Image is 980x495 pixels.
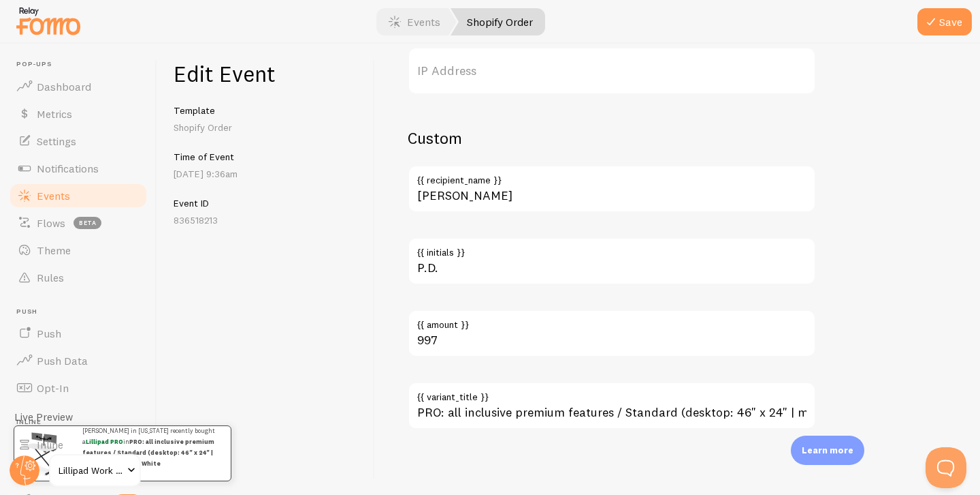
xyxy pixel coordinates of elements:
[37,189,70,202] span: Events
[37,107,72,121] span: Metrics
[174,213,358,227] p: 836518213
[73,217,101,229] span: beta
[8,182,148,209] a: Events
[8,347,148,374] a: Push Data
[37,438,63,451] span: Inline
[8,374,148,402] a: Opt-In
[408,165,816,188] label: {{ recipient_name }}
[174,121,358,134] p: Shopify Order
[37,216,65,230] span: Flows
[14,3,82,38] img: fomo-relay-logo-orange.svg
[8,431,148,458] a: Inline
[37,243,71,257] span: Theme
[37,134,76,148] span: Settings
[8,264,148,291] a: Rules
[37,354,88,367] span: Push Data
[8,209,148,237] a: Flows beta
[802,444,853,457] p: Learn more
[791,436,864,465] div: Learn more
[408,382,816,405] label: {{ variant_title }}
[174,104,358,117] h5: Template
[8,237,148,264] a: Theme
[37,327,61,340] span: Push
[926,447,966,488] iframe: Help Scout Beacon - Open
[174,151,358,163] h5: Time of Event
[174,197,358,209] h5: Event ID
[37,271,64,284] span: Rules
[37,162,99,175] span: Notifications
[59,462,123,479] span: Lillipad Work Solutions
[408,47,816,95] label: IP Address
[8,155,148,182] a: Notifications
[8,320,148,347] a: Push
[174,167,358,181] p: [DATE] 9:36am
[49,454,141,487] a: Lillipad Work Solutions
[408,237,816,260] label: {{ initials }}
[8,127,148,155] a: Settings
[16,307,148,316] span: Push
[8,100,148,127] a: Metrics
[16,60,148,69] span: Pop-ups
[16,418,148,427] span: Inline
[408,310,816,333] label: {{ amount }}
[174,60,358,88] h1: Edit Event
[37,80,91,93] span: Dashboard
[37,381,69,395] span: Opt-In
[408,127,816,149] h2: Custom
[8,73,148,100] a: Dashboard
